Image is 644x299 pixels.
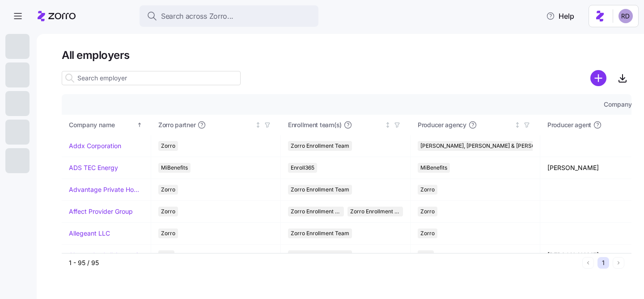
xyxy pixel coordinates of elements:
span: Zorro [420,228,435,238]
span: Zorro [420,185,435,195]
button: Next page [613,257,624,269]
span: Zorro Enrollment Team [291,185,349,195]
span: Zorro Enrollment Team [291,228,349,238]
span: Enrollment team(s) [288,120,342,129]
span: Search across Zorro... [161,11,233,22]
th: Producer agencyNot sorted [411,115,540,135]
span: Zorro [161,207,175,216]
span: Zorro Enrollment Experts [350,207,401,216]
a: Advantage Private Home Care [69,185,144,194]
span: AJG [420,250,431,260]
a: Allegeant LLC [69,229,110,238]
span: Zorro Enrollment Team [291,141,349,151]
span: Enroll365 [291,163,314,173]
span: Zorro [161,185,175,195]
span: MiBenefits [161,163,188,173]
div: Company name [69,120,135,130]
div: 1 - 95 / 95 [69,258,579,267]
button: 1 [597,257,609,269]
svg: add icon [590,70,606,86]
span: Zorro [161,141,175,151]
span: Zorro Enrollment Team [291,250,349,260]
span: Zorro [420,207,435,216]
span: AJG [161,250,172,260]
button: Help [539,7,581,25]
button: Previous page [582,257,594,269]
span: Zorro Enrollment Team [291,207,341,216]
div: Sorted ascending [136,122,143,128]
th: Enrollment team(s)Not sorted [281,115,411,135]
span: Zorro partner [158,120,195,129]
span: MiBenefits [420,163,447,173]
button: Search across Zorro... [140,5,318,27]
span: Producer agency [418,120,466,129]
div: Not sorted [385,122,391,128]
div: Not sorted [255,122,261,128]
a: Always On Call Answering Service [69,251,144,260]
div: Not sorted [514,122,521,128]
th: Zorro partnerNot sorted [151,115,281,135]
a: Addx Corporation [69,141,121,150]
span: Producer agent [547,120,591,129]
a: ADS TEC Energy [69,163,118,172]
span: Zorro [161,228,175,238]
span: Help [546,11,574,21]
input: Search employer [62,71,241,85]
a: Affect Provider Group [69,207,133,216]
h1: All employers [62,48,631,62]
span: [PERSON_NAME], [PERSON_NAME] & [PERSON_NAME] [420,141,559,151]
img: 6d862e07fa9c5eedf81a4422c42283ac [619,9,633,23]
th: Company nameSorted ascending [62,115,151,135]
